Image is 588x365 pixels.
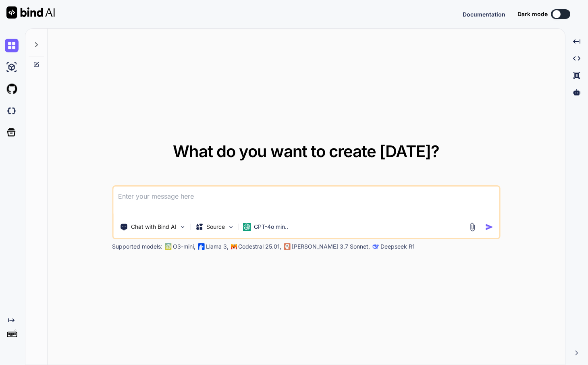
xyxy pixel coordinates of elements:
[463,11,505,18] span: Documentation
[467,222,477,232] img: attachment
[284,243,290,250] img: claude
[198,243,204,250] img: Llama2
[485,223,493,231] img: icon
[206,223,225,231] p: Source
[5,82,19,96] img: githubLight
[231,244,237,249] img: Mistral-AI
[243,223,251,231] img: GPT-4o mini
[238,243,281,251] p: Codestral 25.01,
[131,223,177,231] p: Chat with Bind AI
[227,224,234,230] img: Pick Models
[380,243,415,251] p: Deepseek R1
[5,104,19,118] img: darkCloudIdeIcon
[173,243,195,251] p: O3-mini,
[372,243,379,250] img: claude
[112,243,162,251] p: Supported models:
[292,243,370,251] p: [PERSON_NAME] 3.7 Sonnet,
[254,223,288,231] p: GPT-4o min..
[6,6,55,19] img: Bind AI
[463,10,505,19] button: Documentation
[173,141,439,161] span: What do you want to create [DATE]?
[179,224,186,230] img: Pick Tools
[165,243,171,250] img: GPT-4
[5,39,19,52] img: chat
[206,243,229,251] p: Llama 3,
[5,60,19,74] img: ai-studio
[517,10,548,18] span: Dark mode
